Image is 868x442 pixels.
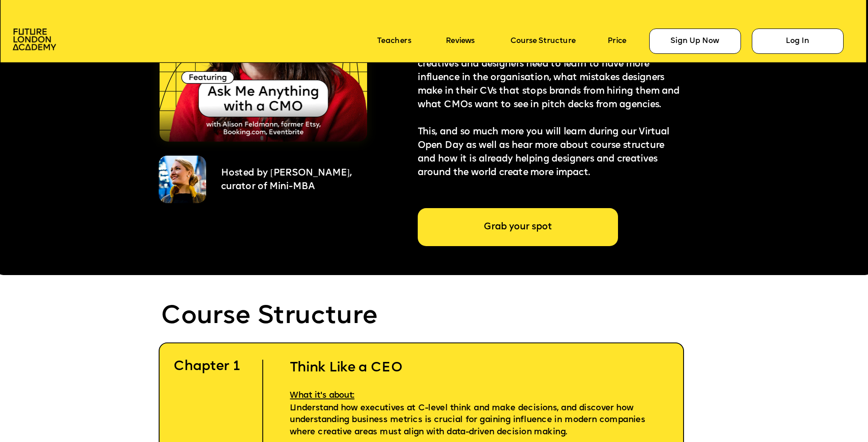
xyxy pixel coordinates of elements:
[418,128,672,178] span: This, and so much more you will learn during our Virtual Open Day as well as hear more about cour...
[446,37,475,45] a: Reviews
[418,19,684,110] span: Join us for a Virtual Open Day, featuring Ask Me Anything with [PERSON_NAME], former Etsy, [DOMAI...
[221,169,354,192] span: Hosted by [PERSON_NAME], curator of Mini-MBA
[290,404,647,436] span: Understand how executives at C-level think and make decisions, and discover how understanding bus...
[273,342,676,376] h2: Think Like a CEO
[608,37,626,45] a: Price
[290,392,354,399] span: What it's about:
[377,37,411,45] a: Teachers
[510,37,576,45] a: Course Structure
[174,360,241,373] span: Chapter 1
[13,29,56,51] img: image-aac980e9-41de-4c2d-a048-f29dd30a0068.png
[161,302,568,332] p: Course Structure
